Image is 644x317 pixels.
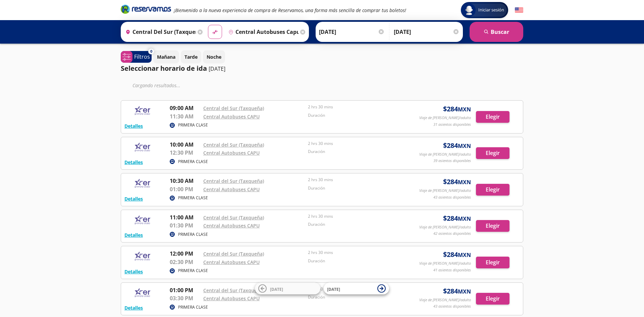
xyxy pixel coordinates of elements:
[207,53,221,60] p: Noche
[308,177,409,183] p: 2 hrs 30 mins
[170,104,200,112] p: 09:00 AM
[270,286,283,292] span: [DATE]
[433,158,471,164] p: 39 asientos disponibles
[419,152,471,157] p: Viaje de [PERSON_NAME]/adulto
[476,7,507,13] span: Iniciar sesión
[458,106,471,113] small: MXN
[433,122,471,127] p: 31 asientos disponibles
[203,50,225,63] button: Noche
[324,283,389,295] button: [DATE]
[209,65,225,73] p: [DATE]
[433,304,471,309] p: 43 asientos disponibles
[178,268,208,274] p: PRIMERA CLASE
[203,214,264,221] a: Central del Sur (Taxqueña)
[170,177,200,185] p: 10:30 AM
[124,304,143,311] button: Detalles
[150,49,152,54] span: 0
[124,122,143,129] button: Detalles
[443,213,471,223] span: $ 284
[308,112,409,118] p: Duración
[203,150,260,156] a: Central Autobuses CAPU
[203,251,264,257] a: Central del Sur (Taxqueña)
[433,195,471,200] p: 43 asientos disponibles
[170,112,200,120] p: 11:30 AM
[121,4,171,16] a: Brand Logo
[433,231,471,236] p: 42 asientos disponibles
[178,122,208,128] p: PRIMERA CLASE
[170,213,200,221] p: 11:00 AM
[170,185,200,193] p: 01:00 PM
[476,257,509,268] button: Elegir
[443,250,471,260] span: $ 284
[124,195,143,202] button: Detalles
[308,294,409,300] p: Duración
[476,220,509,232] button: Elegir
[443,286,471,296] span: $ 284
[419,224,471,230] p: Viaje de [PERSON_NAME]/adulto
[203,105,264,111] a: Central del Sur (Taxqueña)
[255,283,320,295] button: [DATE]
[419,188,471,194] p: Viaje de [PERSON_NAME]/adulto
[170,286,200,294] p: 01:00 PM
[470,22,523,42] button: Buscar
[458,215,471,222] small: MXN
[308,104,409,110] p: 2 hrs 30 mins
[203,259,260,265] a: Central Autobuses CAPU
[203,186,260,193] a: Central Autobuses CAPU
[124,159,143,166] button: Detalles
[226,23,299,40] input: Buscar Destino
[121,4,171,14] i: Brand Logo
[443,141,471,151] span: $ 284
[124,250,161,263] img: RESERVAMOS
[203,287,264,294] a: Central del Sur (Taxqueña)
[178,195,208,201] p: PRIMERA CLASE
[458,178,471,186] small: MXN
[121,51,152,63] button: 0Filtros
[170,250,200,258] p: 12:00 PM
[443,177,471,187] span: $ 284
[203,113,260,120] a: Central Autobuses CAPU
[458,142,471,150] small: MXN
[124,231,143,239] button: Detalles
[170,149,200,157] p: 12:30 PM
[123,23,196,40] input: Buscar Origen
[327,286,340,292] span: [DATE]
[181,50,201,63] button: Tarde
[132,82,180,89] em: Cargando resultados ...
[476,293,509,305] button: Elegir
[308,185,409,191] p: Duración
[308,149,409,155] p: Duración
[203,142,264,148] a: Central del Sur (Taxqueña)
[394,23,460,40] input: Opcional
[419,297,471,303] p: Viaje de [PERSON_NAME]/adulto
[476,184,509,196] button: Elegir
[124,268,143,275] button: Detalles
[170,141,200,149] p: 10:00 AM
[184,53,198,60] p: Tarde
[203,295,260,302] a: Central Autobuses CAPU
[124,213,161,227] img: RESERVAMOS
[170,221,200,229] p: 01:30 PM
[419,261,471,266] p: Viaje de [PERSON_NAME]/adulto
[443,104,471,114] span: $ 284
[203,222,260,229] a: Central Autobuses CAPU
[170,258,200,266] p: 02:30 PM
[124,104,161,117] img: RESERVAMOS
[134,53,150,61] p: Filtros
[121,63,207,73] p: Seleccionar horario de ida
[458,288,471,295] small: MXN
[124,286,161,300] img: RESERVAMOS
[153,50,179,63] button: Mañana
[476,147,509,159] button: Elegir
[515,6,523,14] button: English
[308,213,409,219] p: 2 hrs 30 mins
[308,141,409,147] p: 2 hrs 30 mins
[178,159,208,165] p: PRIMERA CLASE
[203,178,264,184] a: Central del Sur (Taxqueña)
[174,7,406,13] em: ¡Bienvenido a la nueva experiencia de compra de Reservamos, una forma más sencilla de comprar tus...
[124,141,161,154] img: RESERVAMOS
[433,267,471,273] p: 41 asientos disponibles
[178,304,208,310] p: PRIMERA CLASE
[308,258,409,264] p: Duración
[419,115,471,121] p: Viaje de [PERSON_NAME]/adulto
